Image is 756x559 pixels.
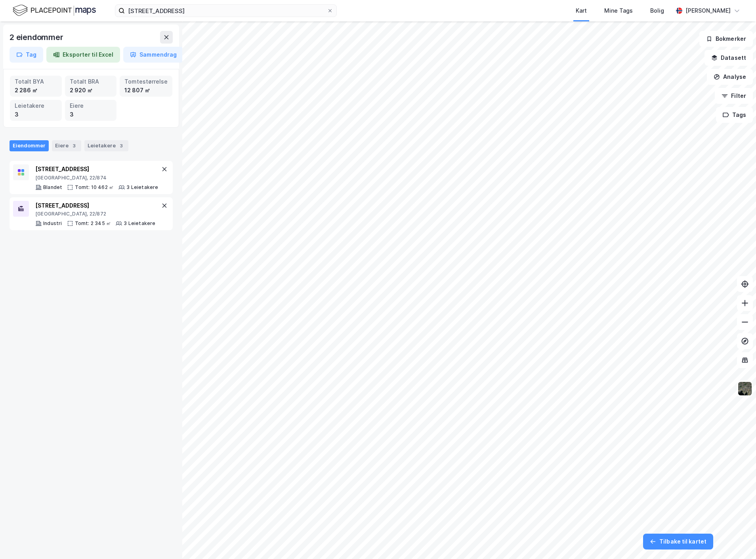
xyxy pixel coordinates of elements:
div: 3 [70,110,112,119]
div: Bolig [650,6,664,15]
div: Eiere [52,140,81,151]
div: Tomtestørrelse [124,77,168,86]
div: Eiendommer [10,140,49,151]
div: [GEOGRAPHIC_DATA], 22/874 [35,175,158,181]
div: Eiere [70,101,112,110]
div: Industri [43,220,62,227]
div: 3 [117,142,125,150]
div: [PERSON_NAME] [685,6,731,15]
img: 9k= [737,381,752,396]
div: Tomt: 2 345 ㎡ [75,220,111,227]
button: Bokmerker [699,31,753,47]
div: Leietakere [15,101,57,110]
div: [GEOGRAPHIC_DATA], 22/872 [35,211,156,217]
div: 2 286 ㎡ [15,86,57,95]
div: 2 920 ㎡ [70,86,112,95]
input: Søk på adresse, matrikkel, gårdeiere, leietakere eller personer [125,5,327,17]
div: 2 eiendommer [10,31,65,44]
img: logo.f888ab2527a4732fd821a326f86c7f29.svg [13,4,96,17]
button: Tags [716,107,753,123]
div: Kart [576,6,587,15]
div: Mine Tags [604,6,633,15]
div: Tomt: 10 462 ㎡ [75,184,114,191]
button: Filter [715,88,753,104]
div: Kontrollprogram for chat [716,521,756,559]
div: 3 Leietakere [124,220,155,227]
div: [STREET_ADDRESS] [35,201,156,210]
div: 3 Leietakere [126,184,158,191]
div: Totalt BRA [70,77,112,86]
button: Tag [10,47,43,63]
button: Tilbake til kartet [643,534,713,549]
div: 12 807 ㎡ [124,86,168,95]
button: Sammendrag [123,47,183,63]
iframe: Chat Widget [716,521,756,559]
div: [STREET_ADDRESS] [35,164,158,174]
div: Blandet [43,184,62,191]
button: Eksporter til Excel [46,47,120,63]
div: 3 [15,110,57,119]
div: Totalt BYA [15,77,57,86]
div: 3 [70,142,78,150]
div: Leietakere [84,140,128,151]
button: Analyse [707,69,753,85]
button: Datasett [704,50,753,66]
